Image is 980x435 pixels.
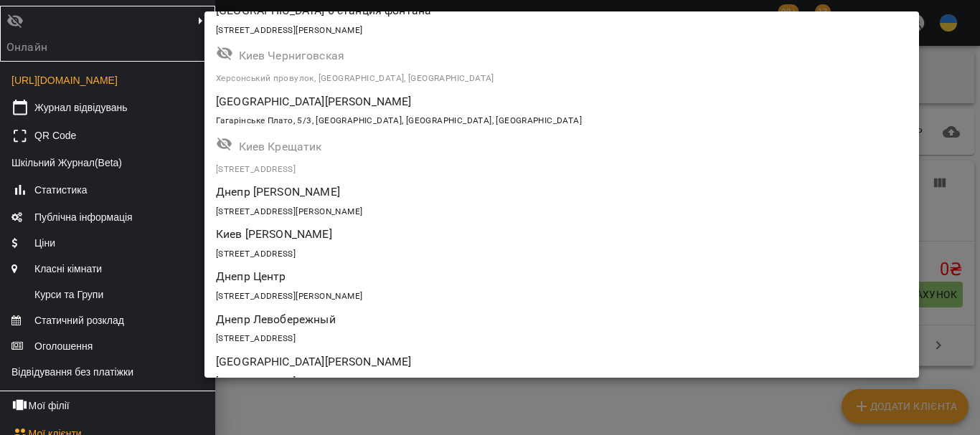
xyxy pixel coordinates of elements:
p: Киев Черниговская [239,47,814,64]
p: Днепр [PERSON_NAME] [216,183,791,201]
span: Херсонський провулок, [GEOGRAPHIC_DATA], [GEOGRAPHIC_DATA] [216,73,494,83]
span: [STREET_ADDRESS] [216,376,296,386]
p: Киев [PERSON_NAME] [216,226,791,243]
p: [GEOGRAPHIC_DATA][PERSON_NAME] [216,93,791,110]
span: Гагарінське Плато, 5/3, [GEOGRAPHIC_DATA], [GEOGRAPHIC_DATA], [GEOGRAPHIC_DATA] [216,115,582,125]
svg: Філія не опублікована [216,44,233,62]
span: [STREET_ADDRESS][PERSON_NAME] [216,291,362,301]
p: Днепр Центр [216,268,791,285]
span: [STREET_ADDRESS][PERSON_NAME] [216,25,362,35]
span: [STREET_ADDRESS] [216,249,296,259]
p: Днепр Левобережный [216,311,791,328]
span: [STREET_ADDRESS] [216,333,296,343]
p: [GEOGRAPHIC_DATA][PERSON_NAME] [216,353,791,371]
p: Киев Крещатик [239,138,814,156]
span: [STREET_ADDRESS][PERSON_NAME] [216,206,362,216]
span: [STREET_ADDRESS] [216,164,296,174]
svg: Філія не опублікована [216,135,233,153]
